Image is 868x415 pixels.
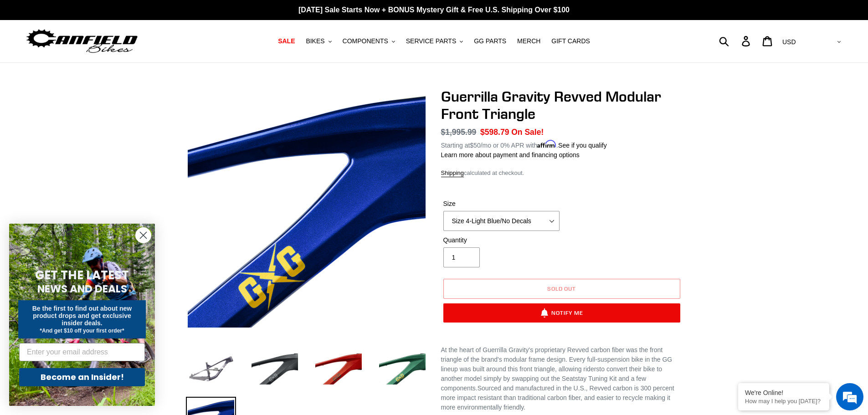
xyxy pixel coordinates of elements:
p: How may I help you today? [745,398,822,405]
s: $1,995.99 [441,128,477,137]
span: $598.79 [480,128,509,137]
div: We're Online! [745,389,822,396]
img: Load image into Gallery viewer, Guerrilla Gravity Revved Modular Front Triangle [186,344,236,394]
a: See if you qualify - Learn more about Affirm Financing (opens in modal) [558,142,607,149]
label: Quantity [443,236,560,245]
span: Sold out [547,285,576,292]
span: *And get $10 off your first order* [40,328,124,334]
span: At the heart of Guerrilla Gravity's proprietary Revved carbon fiber was the front triangle of the... [441,346,673,373]
button: COMPONENTS [338,35,400,47]
span: GIFT CARDS [551,37,590,45]
button: Close dialog [135,227,151,243]
a: Learn more about payment and financing options [441,151,580,159]
p: Starting at /mo or 0% APR with . [441,138,607,150]
div: Navigation go back [10,50,24,64]
span: GG PARTS [474,37,506,45]
img: Load image into Gallery viewer, Guerrilla Gravity Revved Modular Front Triangle [250,344,300,394]
span: to convert their bike to another model simply by swapping out the Seatstay Tuning Kit and a few c... [441,365,663,392]
button: BIKES [301,35,336,47]
span: MERCH [517,37,540,45]
input: Enter your email address [19,343,145,361]
button: Sold out [443,279,680,299]
span: On Sale! [511,126,544,138]
div: Chat with us now [61,51,167,63]
img: Load image into Gallery viewer, Guerrilla Gravity Revved Modular Front Triangle [377,344,427,394]
span: $50 [470,142,480,149]
textarea: Type your message and hit 'Enter' [5,249,174,281]
span: Be the first to find out about new product drops and get exclusive insider deals. [32,305,132,327]
span: BIKES [306,37,324,45]
div: Sourced and manufactured in the U.S., Revved carbon is 300 percent more impact resistant than tra... [441,345,683,412]
input: Search [724,31,747,51]
a: Shipping [441,169,464,177]
a: GIFT CARDS [547,35,595,47]
img: Canfield Bikes [25,27,139,56]
a: SALE [273,35,299,47]
span: We're online! [53,115,126,207]
div: calculated at checkout. [441,169,683,178]
a: MERCH [513,35,545,47]
h1: Guerrilla Gravity Revved Modular Front Triangle [441,88,683,123]
button: Notify Me [443,303,680,323]
img: Load image into Gallery viewer, Guerrilla Gravity Revved Modular Front Triangle [313,344,364,394]
img: d_696896380_company_1647369064580_696896380 [29,46,52,68]
div: Minimize live chat window [149,5,171,26]
a: GG PARTS [469,35,511,47]
span: Affirm [537,140,556,148]
span: COMPONENTS [343,37,388,45]
span: SALE [278,37,295,45]
label: Size [443,199,560,209]
span: NEWS AND DEALS [37,282,127,296]
button: SERVICE PARTS [401,35,467,47]
button: Become an Insider! [19,368,145,386]
span: SERVICE PARTS [406,37,456,45]
span: GET THE LATEST [35,267,129,283]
